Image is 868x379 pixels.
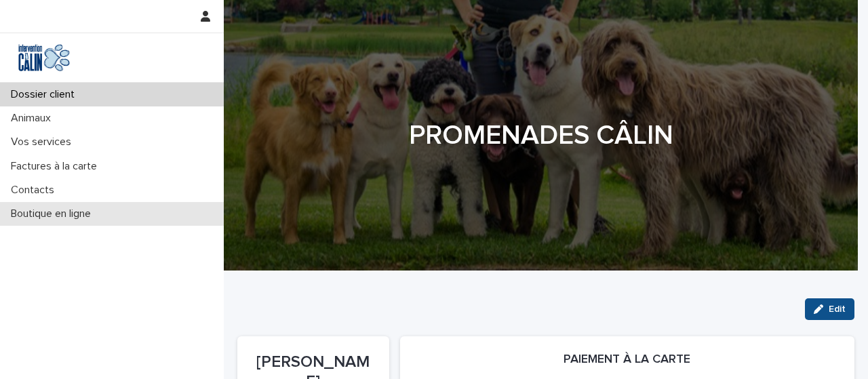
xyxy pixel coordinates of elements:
[5,136,82,148] p: Vos services
[5,160,108,173] p: Factures à la carte
[5,88,85,101] p: Dossier client
[237,119,844,152] h1: PROMENADES CÂLIN
[829,304,846,314] span: Edit
[564,353,690,367] h2: PAIEMENT À LA CARTE
[5,112,62,125] p: Animaux
[11,44,77,71] img: Y0SYDZVsQvbSeSFpbQoq
[5,207,102,220] p: Boutique en ligne
[5,184,65,197] p: Contacts
[805,298,854,320] button: Edit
